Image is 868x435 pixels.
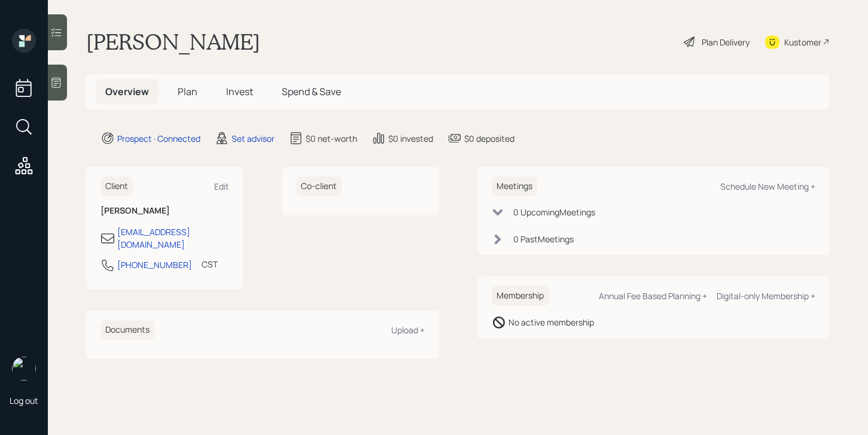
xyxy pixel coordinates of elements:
[226,85,253,98] span: Invest
[784,36,821,48] div: Kustomer
[100,206,229,216] h6: [PERSON_NAME]
[513,233,574,245] div: 0 Past Meeting s
[492,177,537,196] h6: Meetings
[720,181,815,192] div: Schedule New Meeting +
[178,85,197,98] span: Plan
[202,258,218,270] div: CST
[117,258,192,271] div: [PHONE_NUMBER]
[100,320,154,340] h6: Documents
[391,324,425,336] div: Upload +
[232,132,275,145] div: Set advisor
[599,290,707,302] div: Annual Fee Based Planning +
[508,316,594,328] div: No active membership
[100,177,133,196] h6: Client
[86,29,260,55] h1: [PERSON_NAME]
[105,85,149,98] span: Overview
[10,395,38,406] div: Log out
[702,36,750,48] div: Plan Delivery
[282,85,341,98] span: Spend & Save
[388,132,433,145] div: $0 invested
[117,226,229,251] div: [EMAIL_ADDRESS][DOMAIN_NAME]
[717,290,815,302] div: Digital-only Membership +
[296,177,342,196] h6: Co-client
[492,286,549,306] h6: Membership
[214,181,229,192] div: Edit
[117,132,200,145] div: Prospect · Connected
[513,206,595,218] div: 0 Upcoming Meeting s
[12,357,36,381] img: retirable_logo.png
[306,132,357,145] div: $0 net-worth
[464,132,514,145] div: $0 deposited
